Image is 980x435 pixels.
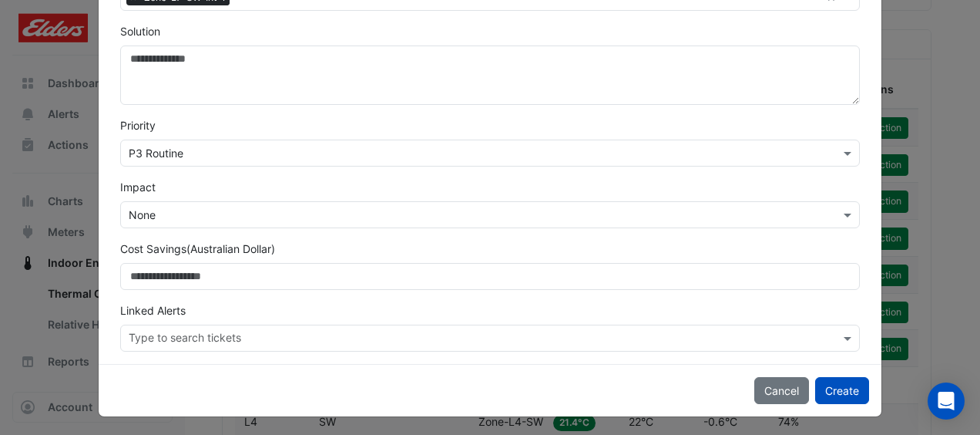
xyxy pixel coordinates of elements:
label: Linked Alerts [120,302,186,319]
div: Open Intercom Messenger [928,383,965,420]
label: Cost Savings (Australian Dollar) [120,241,275,257]
label: Priority [120,117,156,133]
div: Type to search tickets [126,329,241,349]
label: Solution [120,23,160,39]
label: Impact [120,179,156,195]
button: Create [815,377,869,404]
button: Cancel [754,377,809,404]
